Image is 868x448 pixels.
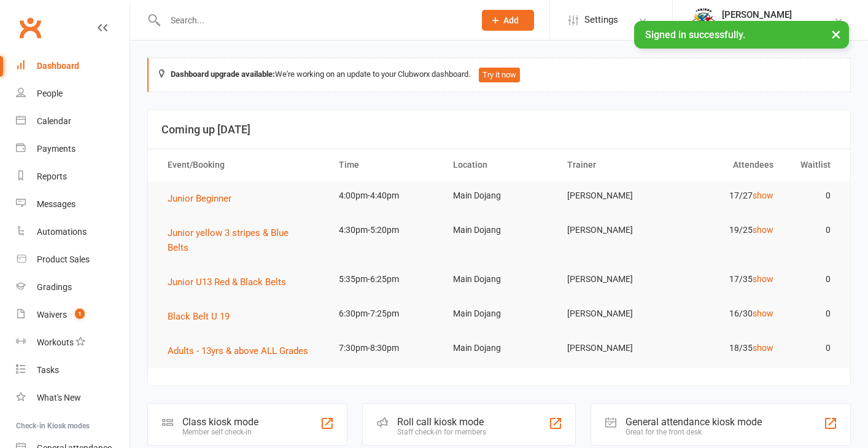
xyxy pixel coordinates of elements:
[328,334,442,363] td: 7:30pm-8:30pm
[168,311,230,322] span: Black Belt U 19
[442,216,556,245] td: Main Dojang
[16,356,130,384] a: Tasks
[16,80,130,108] a: People
[556,149,670,181] th: Trainer
[16,191,130,218] a: Messages
[670,149,785,181] th: Attendees
[168,193,231,204] span: Junior Beginner
[37,393,81,403] div: What's New
[168,309,238,324] button: Black Belt U 19
[16,218,130,246] a: Automations
[722,9,834,20] div: [PERSON_NAME]
[785,181,842,210] td: 0
[37,171,67,181] div: Reports
[328,299,442,328] td: 6:30pm-7:25pm
[328,216,442,245] td: 4:30pm-5:20pm
[670,265,785,294] td: 17/35
[168,191,240,206] button: Junior Beginner
[37,310,67,320] div: Waivers
[626,416,762,428] div: General attendance kiosk mode
[442,334,556,363] td: Main Dojang
[785,149,842,181] th: Waitlist
[482,10,534,31] button: Add
[16,301,130,329] a: Waivers 1
[753,225,773,235] a: show
[626,428,762,436] div: Great for the front desk
[442,299,556,328] td: Main Dojang
[556,265,670,294] td: [PERSON_NAME]
[691,8,716,33] img: thumb_image1638236014.png
[37,144,76,154] div: Payments
[556,216,670,245] td: [PERSON_NAME]
[15,12,45,43] a: Clubworx
[161,12,466,29] input: Search...
[670,334,785,363] td: 18/35
[75,308,85,319] span: 1
[556,181,670,210] td: [PERSON_NAME]
[16,329,130,356] a: Workouts
[722,20,834,31] div: [PERSON_NAME] Taekwondo
[37,88,63,98] div: People
[16,108,130,135] a: Calendar
[328,265,442,294] td: 5:35pm-6:25pm
[37,282,72,292] div: Gradings
[556,334,670,363] td: [PERSON_NAME]
[645,29,745,41] span: Signed in successfully.
[37,199,76,209] div: Messages
[37,337,74,347] div: Workouts
[442,149,556,181] th: Location
[157,149,328,181] th: Event/Booking
[37,61,79,71] div: Dashboard
[161,124,837,136] h3: Coming up [DATE]
[753,343,773,353] a: show
[753,191,773,200] a: show
[37,254,90,264] div: Product Sales
[16,273,130,301] a: Gradings
[37,365,59,375] div: Tasks
[503,15,519,25] span: Add
[16,135,130,163] a: Payments
[825,21,847,47] button: ×
[397,416,486,428] div: Roll call kiosk mode
[168,277,286,288] span: Junior U13 Red & Black Belts
[785,265,842,294] td: 0
[16,52,130,80] a: Dashboard
[670,216,785,245] td: 19/25
[753,308,773,318] a: show
[182,428,258,436] div: Member self check-in
[584,6,618,34] span: Settings
[168,275,295,289] button: Junior U13 Red & Black Belts
[670,181,785,210] td: 17/27
[168,226,317,255] button: Junior yellow 3 stripes & Blue Belts
[37,116,71,126] div: Calendar
[16,163,130,191] a: Reports
[442,181,556,210] td: Main Dojang
[168,227,289,253] span: Junior yellow 3 stripes & Blue Belts
[328,149,442,181] th: Time
[182,416,258,428] div: Class kiosk mode
[785,299,842,328] td: 0
[785,334,842,363] td: 0
[328,181,442,210] td: 4:00pm-4:40pm
[171,69,275,79] strong: Dashboard upgrade available:
[753,274,773,284] a: show
[670,299,785,328] td: 16/30
[37,227,87,237] div: Automations
[479,68,520,82] button: Try it now
[442,265,556,294] td: Main Dojang
[785,216,842,245] td: 0
[168,344,317,358] button: Adults - 13yrs & above ALL Grades
[168,345,308,356] span: Adults - 13yrs & above ALL Grades
[16,384,130,412] a: What's New
[397,428,486,436] div: Staff check-in for members
[16,246,130,273] a: Product Sales
[556,299,670,328] td: [PERSON_NAME]
[147,58,851,92] div: We're working on an update to your Clubworx dashboard.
